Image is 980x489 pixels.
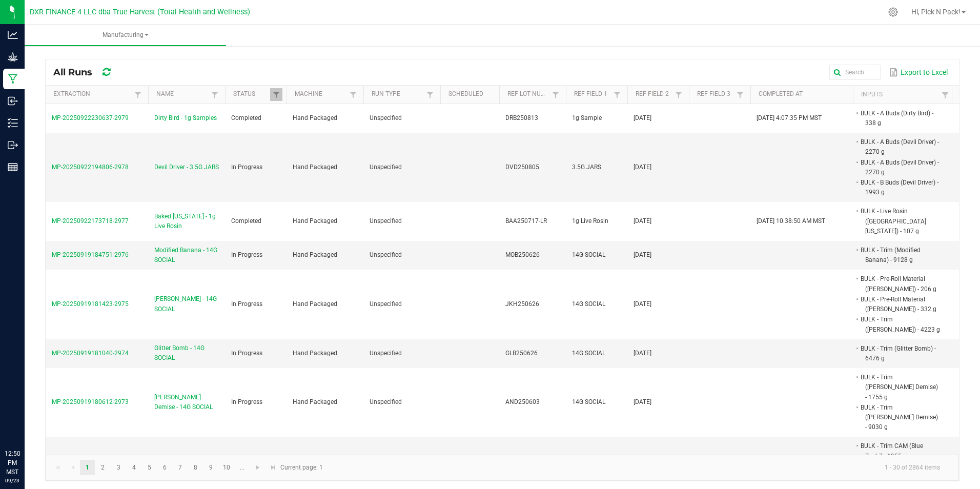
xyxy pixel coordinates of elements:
[859,402,940,433] li: BULK - Trim ([PERSON_NAME] Demise) - 9030 g
[266,460,280,475] a: Go to the last page
[859,314,940,334] li: BULK - Trim ([PERSON_NAME]) - 4223 g
[80,460,95,475] a: Page 1
[95,460,110,475] a: Page 2
[8,162,18,172] inline-svg: Reports
[219,460,234,475] a: Page 10
[572,114,602,121] span: 1g Sample
[8,96,18,106] inline-svg: Inbound
[887,7,900,17] div: Manage settings
[251,460,266,475] a: Go to the next page
[295,90,346,98] a: MachineSortable
[634,114,651,121] span: [DATE]
[634,300,651,308] span: [DATE]
[634,217,651,225] span: [DATE]
[203,460,218,475] a: Page 9
[154,343,219,363] span: Glitter Bomb - 14G SOCIAL
[52,251,129,258] span: MP-20250919184751-2976
[52,300,129,308] span: MP-20250919181423-2975
[370,300,402,308] span: Unspecified
[370,114,402,121] span: Unspecified
[853,86,955,104] th: Inputs
[505,300,539,308] span: JKH250626
[52,217,129,225] span: MP-20250922173718-2977
[8,74,18,84] inline-svg: Manufacturing
[859,245,940,265] li: BULK - Trim (Modified Banana) - 9128 g
[293,164,337,171] span: Hand Packaged
[53,90,131,98] a: ExtractionSortable
[127,460,141,475] a: Page 4
[132,88,144,101] a: Filter
[549,88,562,101] a: Filter
[757,217,825,225] span: [DATE] 10:38:50 AM MST
[157,460,172,475] a: Page 6
[574,90,610,98] a: Ref Field 1Sortable
[734,88,746,101] a: Filter
[25,25,226,46] a: Manufacturing
[505,114,538,121] span: DRB250813
[424,88,436,101] a: Filter
[859,137,940,157] li: BULK - A Buds (Devil Driver) - 2270 g
[572,251,605,258] span: 14G SOCIAL
[859,294,940,314] li: BULK - Pre-Roll Material ([PERSON_NAME]) - 332 g
[859,108,940,128] li: BULK - A Buds (Dirty Bird) - 338 g
[634,164,651,171] span: [DATE]
[887,64,950,81] button: Export to Excel
[672,88,685,101] a: Filter
[52,350,129,357] span: MP-20250919181040-2974
[507,90,549,98] a: Ref Lot NumberSortable
[173,460,188,475] a: Page 7
[53,64,128,81] div: All Runs
[634,350,651,357] span: [DATE]
[448,90,495,98] a: ScheduledSortable
[231,164,262,171] span: In Progress
[370,350,402,357] span: Unspecified
[5,477,20,484] p: 09/23
[30,8,250,16] span: DXR FINANCE 4 LLC dba True Harvest (Total Health and Wellness)
[636,90,672,98] a: Ref Field 2Sortable
[370,217,402,225] span: Unspecified
[154,246,219,265] span: Modified Banana - 14G SOCIAL
[347,88,359,101] a: Filter
[505,217,547,225] span: BAA250717-LR
[142,460,157,475] a: Page 5
[231,300,262,308] span: In Progress
[233,90,270,98] a: StatusSortable
[52,114,129,121] span: MP-20250922230637-2979
[188,460,203,475] a: Page 8
[25,31,226,39] span: Manufacturing
[634,251,651,258] span: [DATE]
[939,89,951,101] a: Filter
[572,350,605,357] span: 14G SOCIAL
[231,398,262,405] span: In Progress
[329,459,948,476] kendo-pager-info: 1 - 30 of 2864 items
[154,294,219,314] span: [PERSON_NAME] - 14G SOCIAL
[572,217,608,225] span: 1g Live Rosin
[270,88,282,101] a: Filter
[231,217,261,225] span: Completed
[111,460,126,475] a: Page 3
[505,164,539,171] span: DVD250805
[611,88,623,101] a: Filter
[8,30,18,40] inline-svg: Analytics
[370,398,402,405] span: Unspecified
[30,405,43,418] iframe: Resource center unread badge
[293,350,337,357] span: Hand Packaged
[154,212,219,231] span: Baked [US_STATE] - 1g Live Rosin
[293,300,337,308] span: Hand Packaged
[52,164,129,171] span: MP-20250922194806-2978
[293,217,337,225] span: Hand Packaged
[759,90,849,98] a: Completed AtSortable
[859,372,940,402] li: BULK - Trim ([PERSON_NAME] Demise) - 1755 g
[859,441,940,461] li: BULK - Trim CAM (Blue Zushi) - 1955 g
[505,350,538,357] span: GLB250626
[505,398,540,405] span: AND250603
[859,343,940,363] li: BULK - Trim (Glitter Bomb) - 6476 g
[372,90,423,98] a: Run TypeSortable
[46,455,959,481] kendo-pager: Current page: 1
[154,393,219,412] span: [PERSON_NAME] Demise - 14G SOCIAL
[154,113,217,123] span: Dirty Bird - 1g Samples
[293,114,337,121] span: Hand Packaged
[8,52,18,62] inline-svg: Grow
[231,114,261,121] span: Completed
[293,251,337,258] span: Hand Packaged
